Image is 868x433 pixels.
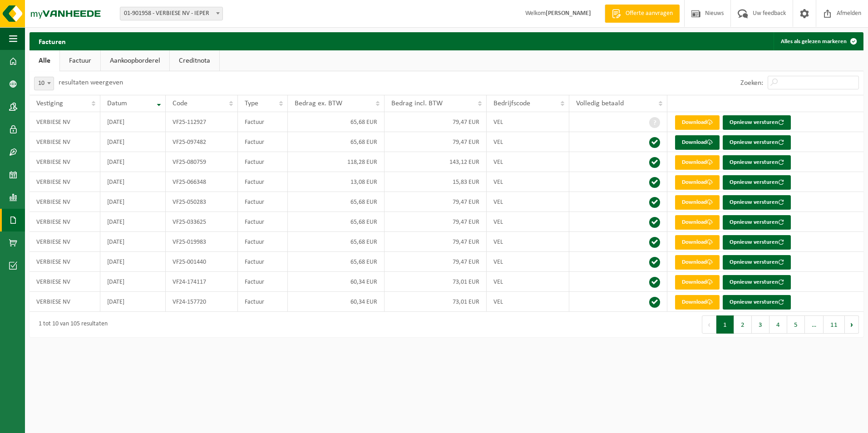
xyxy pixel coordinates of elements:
button: Opnieuw versturen [723,215,791,230]
a: Download [675,115,720,130]
td: [DATE] [100,292,166,312]
a: Download [675,235,720,250]
td: VF25-019983 [166,232,238,252]
td: 60,34 EUR [288,292,385,312]
td: VERBIESE NV [30,212,100,232]
td: VERBIESE NV [30,252,100,272]
td: 79,47 EUR [385,252,487,272]
span: Bedrijfscode [493,100,530,107]
td: Factuur [238,292,288,312]
a: Alle [30,50,59,71]
button: 4 [769,315,787,334]
td: 65,68 EUR [288,112,385,132]
td: VEL [487,292,569,312]
td: VEL [487,232,569,252]
button: Opnieuw versturen [723,235,791,250]
button: Alles als gelezen markeren [774,32,863,50]
div: 1 tot 10 van 105 resultaten [34,316,108,333]
td: VF25-066348 [166,172,238,192]
td: Factuur [238,192,288,212]
a: Download [675,275,720,290]
a: Offerte aanvragen [605,5,680,23]
td: [DATE] [100,272,166,292]
td: Factuur [238,112,288,132]
span: 10 [34,77,54,90]
td: Factuur [238,132,288,152]
button: 1 [716,315,734,334]
td: VERBIESE NV [30,292,100,312]
span: 10 [35,77,54,90]
span: Bedrag incl. BTW [391,100,443,107]
a: Download [675,215,720,230]
span: Code [173,100,187,107]
a: Download [675,155,720,170]
a: Aankoopborderel [101,50,169,71]
td: Factuur [238,252,288,272]
td: 13,08 EUR [288,172,385,192]
td: VEL [487,212,569,232]
button: Opnieuw versturen [723,195,791,210]
h2: Facturen [30,32,75,50]
td: 65,68 EUR [288,232,385,252]
td: VEL [487,132,569,152]
td: 79,47 EUR [385,232,487,252]
span: Type [245,100,258,107]
label: Zoeken: [740,79,763,87]
button: 3 [752,315,769,334]
td: VERBIESE NV [30,152,100,172]
a: Download [675,135,720,150]
td: [DATE] [100,212,166,232]
td: VF25-050283 [166,192,238,212]
td: VERBIESE NV [30,272,100,292]
span: 01-901958 - VERBIESE NV - IEPER [120,7,223,20]
span: … [805,315,824,334]
button: Opnieuw versturen [723,175,791,190]
button: Opnieuw versturen [723,295,791,310]
a: Download [675,295,720,310]
span: Volledig betaald [576,100,624,107]
td: VF25-033625 [166,212,238,232]
button: Opnieuw versturen [723,155,791,170]
td: VERBIESE NV [30,132,100,152]
td: VERBIESE NV [30,232,100,252]
td: VEL [487,152,569,172]
a: Download [675,255,720,270]
td: VEL [487,252,569,272]
button: Previous [702,315,716,334]
td: [DATE] [100,232,166,252]
button: 5 [787,315,805,334]
td: [DATE] [100,152,166,172]
td: VF25-080759 [166,152,238,172]
td: 15,83 EUR [385,172,487,192]
td: Factuur [238,212,288,232]
td: VEL [487,112,569,132]
span: 01-901958 - VERBIESE NV - IEPER [120,7,222,20]
td: VF25-097482 [166,132,238,152]
span: Offerte aanvragen [623,9,675,18]
td: 118,28 EUR [288,152,385,172]
td: 79,47 EUR [385,192,487,212]
td: 143,12 EUR [385,152,487,172]
td: VF25-112927 [166,112,238,132]
td: Factuur [238,272,288,292]
button: Opnieuw versturen [723,275,791,290]
td: VERBIESE NV [30,172,100,192]
a: Download [675,195,720,210]
td: 65,68 EUR [288,132,385,152]
td: VEL [487,192,569,212]
td: [DATE] [100,112,166,132]
td: 79,47 EUR [385,132,487,152]
td: Factuur [238,152,288,172]
button: Opnieuw versturen [723,135,791,150]
td: Factuur [238,172,288,192]
button: Opnieuw versturen [723,255,791,270]
span: Bedrag ex. BTW [295,100,342,107]
a: Factuur [60,50,100,71]
span: Vestiging [36,100,63,107]
td: Factuur [238,232,288,252]
td: 73,01 EUR [385,292,487,312]
td: [DATE] [100,132,166,152]
td: VF25-001440 [166,252,238,272]
td: [DATE] [100,172,166,192]
td: 79,47 EUR [385,212,487,232]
